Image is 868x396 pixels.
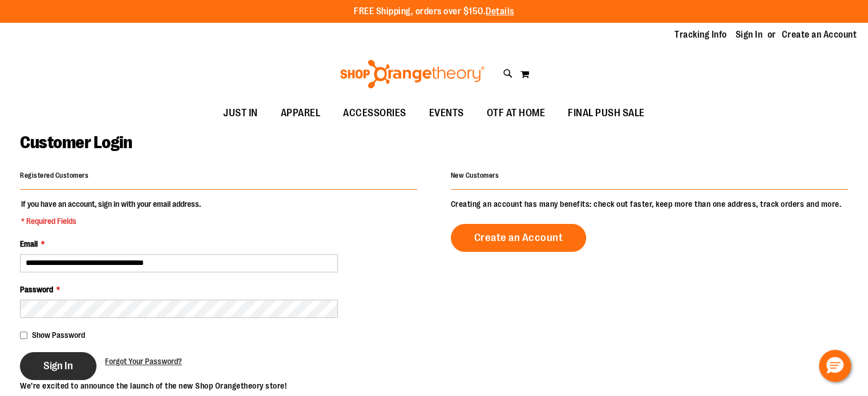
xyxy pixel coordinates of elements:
[736,28,763,41] a: Sign In
[281,100,321,126] span: APPAREL
[20,133,132,152] span: Customer Login
[43,360,73,372] span: Sign In
[212,100,269,126] a: JUST IN
[782,28,857,41] a: Create an Account
[556,100,656,126] a: FINAL PUSH SALE
[20,172,88,179] strong: Registered Customers
[451,224,587,252] a: Create an Account
[487,100,546,126] span: OTF AT HOME
[568,100,645,126] span: FINAL PUSH SALE
[20,352,96,380] button: Sign In
[20,239,38,248] span: Email
[21,215,201,227] span: * Required Fields
[819,350,851,382] button: Hello, have a question? Let’s chat.
[486,6,514,17] a: Details
[338,60,486,88] img: Shop Orangetheory
[20,380,434,391] p: We’re excited to announce the launch of the new Shop Orangetheory store!
[105,356,182,367] a: Forgot Your Password?
[343,100,406,126] span: ACCESSORIES
[20,285,53,294] span: Password
[451,172,499,179] strong: New Customers
[105,357,182,366] span: Forgot Your Password?
[418,100,475,126] a: EVENTS
[354,5,514,18] p: FREE Shipping, orders over $150.
[475,100,557,126] a: OTF AT HOME
[429,100,464,126] span: EVENTS
[451,198,848,210] p: Creating an account has many benefits: check out faster, keep more than one address, track orders...
[332,100,418,126] a: ACCESSORIES
[20,198,202,227] legend: If you have an account, sign in with your email address.
[474,231,563,244] span: Create an Account
[675,28,727,41] a: Tracking Info
[269,100,332,126] a: APPAREL
[32,330,85,340] span: Show Password
[223,100,258,126] span: JUST IN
